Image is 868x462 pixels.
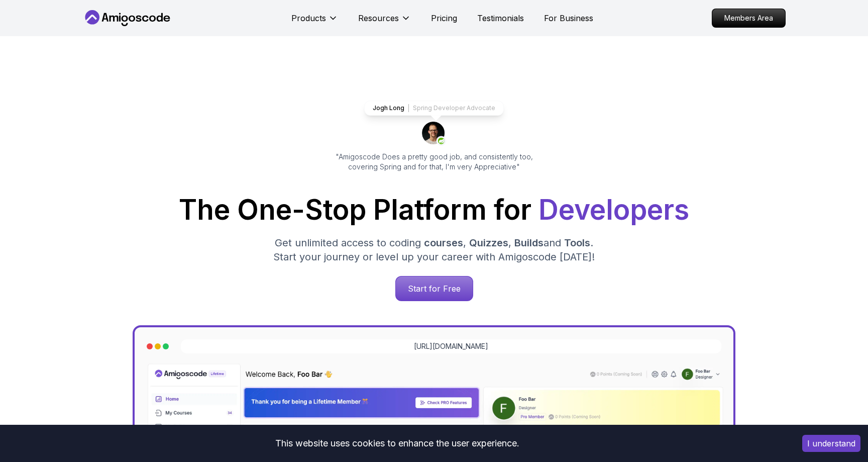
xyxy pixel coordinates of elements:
span: Tools [564,237,590,249]
a: [URL][DOMAIN_NAME] [414,341,488,351]
iframe: chat widget [806,399,868,447]
a: Pricing [431,12,457,24]
span: Developers [538,193,689,226]
h1: The One-Stop Platform for [90,196,778,224]
button: Products [291,12,338,32]
a: For Business [544,12,593,24]
span: Builds [514,237,544,249]
p: Spring Developer Advocate [413,104,495,112]
span: courses [424,237,463,249]
a: Testimonials [477,12,524,24]
a: Members Area [712,9,786,28]
p: Members Area [712,9,785,27]
p: Resources [358,12,399,24]
p: Products [291,12,326,24]
div: This website uses cookies to enhance the user experience. [8,432,787,454]
p: "Amigoscode Does a pretty good job, and consistently too, covering Spring and for that, I'm very ... [321,152,547,172]
p: Get unlimited access to coding , , and . Start your journey or level up your career with Amigosco... [265,236,603,264]
p: Jogh Long [373,104,404,112]
span: Quizzes [469,237,508,249]
img: josh long [422,122,446,146]
p: Start for Free [396,276,473,301]
a: Start for Free [395,276,473,301]
button: Accept cookies [802,435,860,452]
button: Resources [358,12,411,32]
